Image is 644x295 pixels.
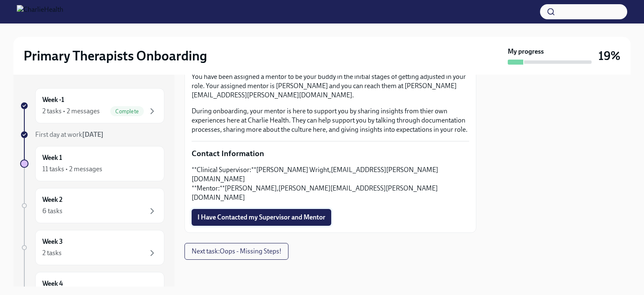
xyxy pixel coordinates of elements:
span: Complete [110,108,144,115]
h6: Week 1 [42,153,62,162]
a: Week 32 tasks [20,230,164,265]
strong: [DATE] [82,131,104,138]
h2: Primary Therapists Onboarding [23,47,207,64]
span: First day at work [35,131,104,138]
div: 2 tasks • 2 messages [42,107,100,116]
div: 6 tasks [42,206,62,216]
span: Next task : Oops - Missing Steps! [192,247,281,256]
p: During onboarding, your mentor is here to support you by sharing insights from thier own experien... [192,107,469,134]
span: I Have Contacted my Supervisor and Mentor [197,213,325,222]
div: 11 tasks • 2 messages [42,164,102,174]
h3: 19% [598,48,621,63]
h6: Week 4 [42,279,63,288]
button: I Have Contacted my Supervisor and Mentor [192,209,331,226]
p: **Clinical Supervisor:**[PERSON_NAME] Wright,[EMAIL_ADDRESS][PERSON_NAME][DOMAIN_NAME] **Mentor:*... [192,165,469,202]
img: CharlieHealth [17,5,63,18]
button: Next task:Oops - Missing Steps! [184,243,288,260]
a: First day at work[DATE] [20,130,164,139]
p: You have been assigned a mentor to be your buddy in the initial stages of getting adjusted in you... [192,72,469,100]
p: Contact Information [192,148,469,159]
div: 2 tasks [42,248,62,258]
a: Week 111 tasks • 2 messages [20,146,164,181]
h6: Week -1 [42,95,64,104]
strong: My progress [508,47,544,56]
a: Week 26 tasks [20,188,164,223]
h6: Week 2 [42,195,62,204]
h6: Week 3 [42,237,63,246]
a: Week -12 tasks • 2 messagesComplete [20,88,164,123]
